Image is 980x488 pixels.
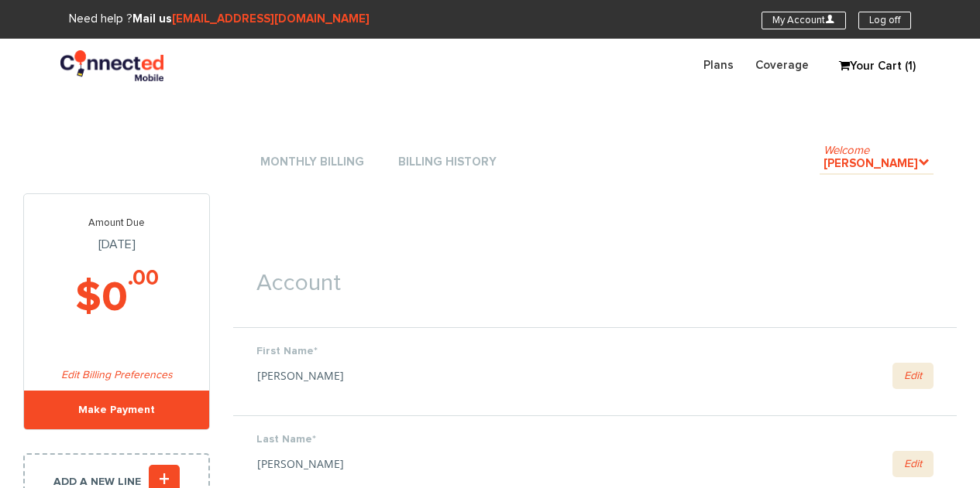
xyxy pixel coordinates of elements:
a: Make Payment [24,391,209,429]
a: [EMAIL_ADDRESS][DOMAIN_NAME] [172,13,370,25]
a: Monthly Billing [256,152,368,173]
label: First Name* [256,343,934,359]
a: Edit [892,451,934,477]
a: Your Cart (1) [831,55,909,78]
i: . [918,156,930,168]
a: Edit [892,363,934,389]
h3: [DATE] [24,217,209,252]
a: Billing History [394,152,500,173]
a: Coverage [744,50,820,80]
a: My AccountU [762,12,846,29]
a: Log off [858,12,911,29]
span: Welcome [824,145,869,156]
h1: Account [233,247,957,304]
i: U [825,14,835,24]
label: Last Name* [256,432,934,447]
strong: Mail us [132,13,370,25]
a: Edit Billing Preferences [61,370,173,381]
p: Amount Due [24,217,209,230]
a: Plans [693,50,744,80]
a: Welcome[PERSON_NAME]. [820,154,934,175]
h2: $0 [24,275,209,321]
sup: .00 [128,268,159,289]
span: Need help ? [69,13,370,25]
